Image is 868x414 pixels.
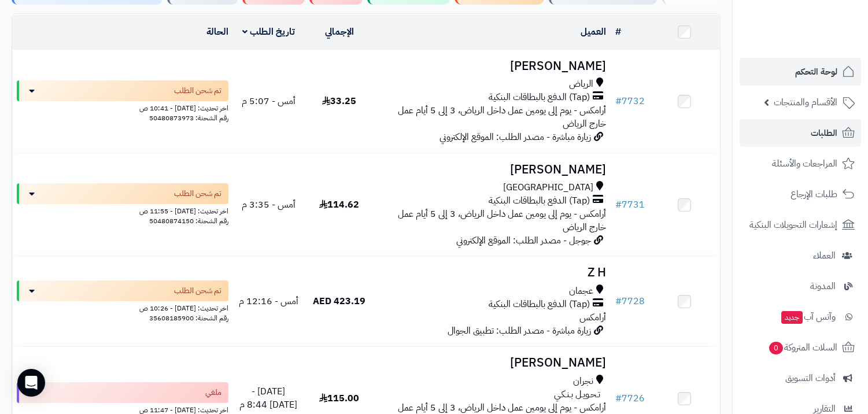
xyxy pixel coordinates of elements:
[615,94,622,108] span: #
[322,94,356,108] span: 33.25
[740,272,861,300] a: المدونة
[740,334,861,361] a: السلات المتروكة0
[740,180,861,208] a: طلبات الإرجاع
[174,188,221,199] span: تم شحن الطلب
[379,266,606,279] h3: Z H
[17,204,228,216] div: اخر تحديث: [DATE] - 11:55 ص
[774,94,837,110] span: الأقسام والمنتجات
[379,163,606,176] h3: [PERSON_NAME]
[439,130,591,144] span: زيارة مباشرة - مصدر الطلب: الموقع الإلكتروني
[206,25,228,39] a: الحالة
[749,217,837,233] span: إشعارات التحويلات البنكية
[769,341,783,354] span: 0
[615,198,622,212] span: #
[811,125,837,141] span: الطلبات
[554,388,600,401] span: تـحـويـل بـنـكـي
[813,247,836,264] span: العملاء
[398,207,606,234] span: أرامكس - يوم إلى يومين عمل داخل الرياض، 3 إلى 5 أيام عمل خارج الرياض
[615,391,645,405] a: #7726
[17,369,45,397] div: Open Intercom Messenger
[740,211,861,239] a: إشعارات التحويلات البنكية
[740,364,861,392] a: أدوات التسويق
[615,294,645,308] a: #7728
[242,25,295,39] a: تاريخ الطلب
[503,181,593,194] span: [GEOGRAPHIC_DATA]
[740,303,861,331] a: وآتس آبجديد
[313,294,365,308] span: 423.19 AED
[615,25,621,39] a: #
[781,311,803,324] span: جديد
[615,294,622,308] span: #
[615,391,622,405] span: #
[205,387,221,398] span: ملغي
[174,285,221,297] span: تم شحن الطلب
[785,370,836,386] span: أدوات التسويق
[325,25,354,39] a: الإجمالي
[239,385,297,412] span: [DATE] - [DATE] 8:44 م
[768,339,837,356] span: السلات المتروكة
[242,94,296,108] span: أمس - 5:07 م
[242,198,296,212] span: أمس - 3:35 م
[149,216,228,226] span: رقم الشحنة: 50480874150
[174,85,221,97] span: تم شحن الطلب
[379,60,606,73] h3: [PERSON_NAME]
[569,77,593,91] span: الرياض
[398,103,606,131] span: أرامكس - يوم إلى يومين عمل داخل الرياض، 3 إلى 5 أيام عمل خارج الرياض
[581,25,606,39] a: العميل
[615,94,645,108] a: #7732
[791,186,837,202] span: طلبات الإرجاع
[780,309,836,325] span: وآتس آب
[149,113,228,123] span: رقم الشحنة: 50480873973
[17,101,228,113] div: اخر تحديث: [DATE] - 10:41 ص
[573,375,593,388] span: نجران
[319,391,359,405] span: 115.00
[149,313,228,323] span: رقم الشحنة: 35608185900
[489,91,590,104] span: (Tap) الدفع بالبطاقات البنكية
[239,294,298,308] span: أمس - 12:16 م
[789,23,857,47] img: logo-2.png
[319,198,359,212] span: 114.62
[795,64,837,80] span: لوحة التحكم
[569,284,593,298] span: عجمان
[615,198,645,212] a: #7731
[456,234,591,247] span: جوجل - مصدر الطلب: الموقع الإلكتروني
[489,298,590,311] span: (Tap) الدفع بالبطاقات البنكية
[772,156,837,172] span: المراجعات والأسئلة
[489,194,590,208] span: (Tap) الدفع بالبطاقات البنكية
[810,278,836,294] span: المدونة
[740,242,861,269] a: العملاء
[17,301,228,313] div: اخر تحديث: [DATE] - 10:26 ص
[579,310,606,324] span: أرامكس
[740,150,861,178] a: المراجعات والأسئلة
[740,119,861,147] a: الطلبات
[448,324,591,338] span: زيارة مباشرة - مصدر الطلب: تطبيق الجوال
[379,356,606,369] h3: [PERSON_NAME]
[740,58,861,86] a: لوحة التحكم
